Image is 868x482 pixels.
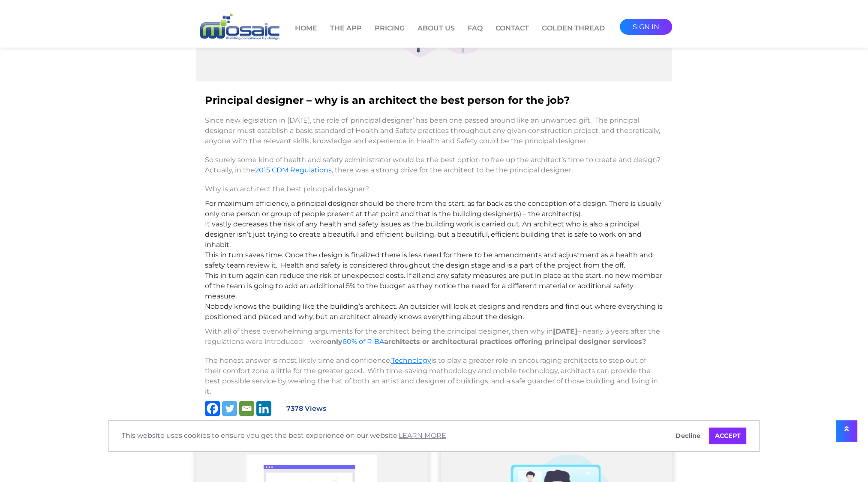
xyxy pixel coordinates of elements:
[295,23,317,48] a: Home
[205,250,664,271] li: This in turn saves time. Once the design is finalized there is less need for there to be amendmen...
[330,23,362,48] a: The App
[205,301,664,322] li: Nobody knows the building like the building’s architect. An outsider will look at designs and ren...
[205,111,664,151] p: Since new legislation in [DATE], the role of ‘principal designer’ has been one passed around like...
[205,351,664,401] p: The honest answer is most likely time and confidence. is to play a greater role in encouraging ar...
[239,401,254,416] a: Email
[542,23,605,48] a: Golden Thread
[391,356,431,365] a: Technology
[709,428,746,445] a: allow cookies
[375,23,405,48] a: Pricing
[620,19,672,35] a: sign in
[122,429,663,442] span: This website uses cookies to ensure you get the best experience on our website
[205,322,664,351] p: With all of these overwhelming arguments for the architect being the principal designer, then why...
[273,401,326,416] p: 7378 Views
[327,337,646,346] strong: only architects or architectural practices offering principal designer services?
[832,443,862,476] iframe: Chat
[205,401,220,416] a: Facebook
[553,327,577,335] strong: [DATE]
[397,429,448,442] a: learn more about cookies
[205,185,369,193] u: Why is an architect the best principal designer?
[417,23,455,48] a: About Us
[205,219,664,250] li: It vastly decreases the risk of any health and safety issues as the building work is carried out....
[205,90,664,111] h4: Principal designer – why is an architect the best person for the job?
[468,23,483,48] a: FAQ
[205,151,664,180] p: So surely some kind of health and safety administrator would be the best option to free up the ar...
[670,428,706,445] a: deny cookies
[196,12,282,42] img: logo
[342,337,384,346] a: 60% of RIBA
[496,23,529,48] a: Contact
[205,199,664,219] li: For maximum efficiency, a principal designer should be there from the start, as far back as the c...
[108,420,760,452] div: cookieconsent
[256,401,271,416] a: Linkedin
[205,271,664,301] li: This in turn again can reduce the risk of unexpected costs. If all and any safety measures are pu...
[255,166,332,174] a: 2015 CDM Regulations
[222,401,237,416] a: Twitter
